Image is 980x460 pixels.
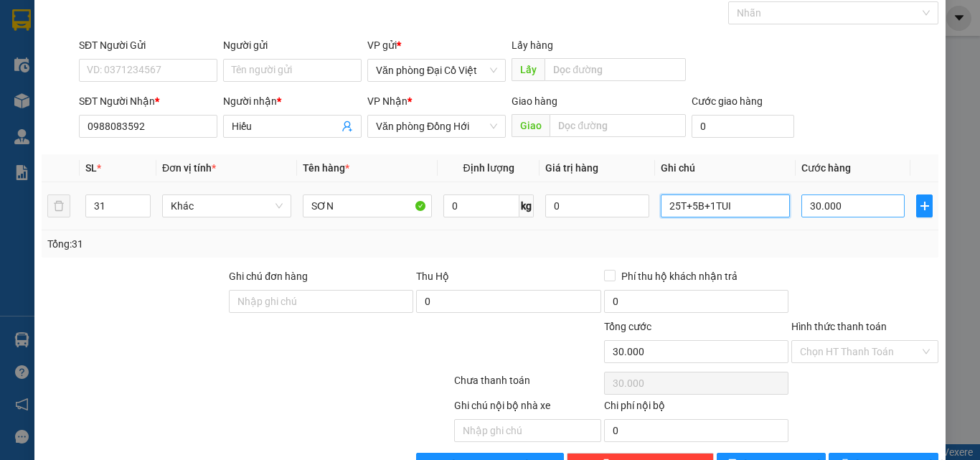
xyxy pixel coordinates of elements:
[545,162,598,174] span: Giá trị hàng
[416,271,449,282] span: Thu Hộ
[454,398,601,419] div: Ghi chú nội bộ nhà xe
[545,58,686,81] input: Dọc đường
[454,419,601,442] input: Nhập ghi chú
[223,37,362,53] div: Người gửi
[87,34,242,57] b: [PERSON_NAME]
[512,58,545,81] span: Lấy
[692,95,763,107] label: Cước giao hàng
[791,321,887,332] label: Hình thức thanh toán
[545,194,649,217] input: 0
[47,236,380,252] div: Tổng: 31
[223,93,362,109] div: Người nhận
[512,114,550,137] span: Giao
[376,60,497,81] span: Văn phòng Đại Cồ Việt
[376,116,497,137] span: Văn phòng Đồng Hới
[303,194,432,217] input: VD: Bàn, Ghế
[916,194,933,217] button: plus
[550,114,686,137] input: Dọc đường
[367,37,506,53] div: VP gửi
[79,37,217,53] div: SĐT Người Gửi
[801,162,851,174] span: Cước hàng
[79,93,217,109] div: SĐT Người Nhận
[75,83,347,174] h2: VP Nhận: VP [PERSON_NAME]
[661,194,790,217] input: Ghi Chú
[303,162,349,174] span: Tên hàng
[604,398,788,419] div: Chi phí nội bộ
[512,39,553,51] span: Lấy hàng
[453,372,603,398] div: Chưa thanh toán
[47,194,70,217] button: delete
[604,321,651,332] span: Tổng cước
[692,115,794,138] input: Cước giao hàng
[85,162,97,174] span: SL
[463,162,514,174] span: Định lượng
[8,83,116,107] h2: K853VV2C
[229,290,413,313] input: Ghi chú đơn hàng
[171,195,283,217] span: Khác
[341,121,353,132] span: user-add
[162,162,216,174] span: Đơn vị tính
[229,271,308,282] label: Ghi chú đơn hàng
[616,268,743,284] span: Phí thu hộ khách nhận trả
[917,200,932,212] span: plus
[512,95,557,107] span: Giao hàng
[367,95,407,107] span: VP Nhận
[655,154,796,182] th: Ghi chú
[519,194,534,217] span: kg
